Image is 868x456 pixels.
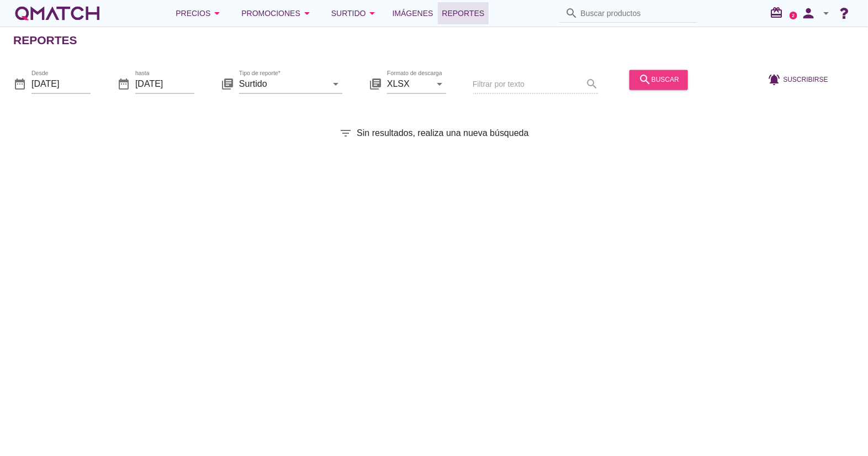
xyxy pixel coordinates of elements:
[433,77,446,91] i: arrow_drop_down
[176,7,224,20] div: Precios
[366,7,379,20] i: arrow_drop_down
[221,77,234,91] i: library_books
[210,7,224,20] i: arrow_drop_down
[819,7,833,20] i: arrow_drop_down
[388,2,438,24] a: Imágenes
[393,7,433,20] span: Imágenes
[784,75,828,85] span: Suscribirse
[792,13,795,18] text: 2
[638,73,652,86] i: search
[369,77,382,91] i: library_books
[300,7,314,20] i: arrow_drop_down
[331,7,379,20] div: Surtido
[629,70,688,90] button: buscar
[387,75,431,93] input: Formato de descarga
[581,4,691,22] input: Buscar productos
[768,73,784,86] i: notifications_active
[790,12,797,19] a: 2
[438,2,489,24] a: Reportes
[31,75,91,93] input: Desde
[565,7,579,20] i: search
[759,70,837,90] button: Suscribirse
[797,6,819,21] i: person
[322,2,388,24] button: Surtido
[117,77,130,91] i: date_range
[638,73,679,86] div: buscar
[239,75,327,93] input: Tipo de reporte*
[13,2,102,24] a: white-qmatch-logo
[770,6,787,19] i: redeem
[13,32,77,49] h2: Reportes
[135,75,194,93] input: hasta
[329,77,342,91] i: arrow_drop_down
[13,77,27,91] i: date_range
[357,127,528,140] span: Sin resultados, realiza una nueva búsqueda
[232,2,322,24] button: Promociones
[167,2,232,24] button: Precios
[442,7,485,20] span: Reportes
[241,7,314,20] div: Promociones
[339,127,352,140] i: filter_list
